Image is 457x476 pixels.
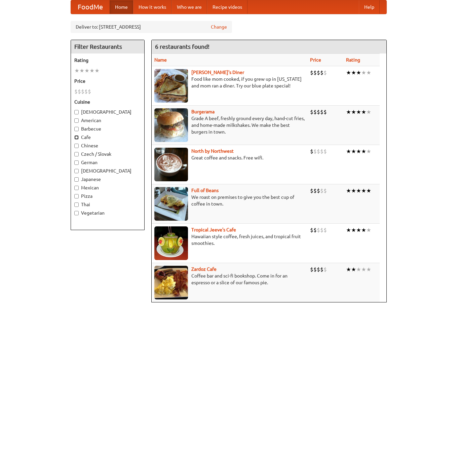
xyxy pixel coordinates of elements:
[74,211,79,215] input: Vegetarian
[74,169,79,173] input: [DEMOGRAPHIC_DATA]
[74,127,79,131] input: Barbecue
[191,70,244,75] b: [PERSON_NAME]'s Diner
[323,148,327,155] li: $
[361,187,366,194] li: ★
[94,67,100,74] li: ★
[74,159,141,166] label: German
[74,201,141,208] label: Thai
[361,108,366,116] li: ★
[74,118,79,123] input: American
[74,117,141,124] label: American
[154,69,188,103] img: sallys.jpg
[310,148,313,155] li: $
[74,67,79,74] li: ★
[74,88,78,95] li: $
[74,152,79,156] input: Czech / Slovak
[133,0,172,14] a: How it works
[74,194,79,198] input: Pizza
[366,187,371,194] li: ★
[74,186,79,190] input: Mexican
[317,266,320,273] li: $
[74,168,141,174] label: [DEMOGRAPHIC_DATA]
[356,226,361,234] li: ★
[317,226,320,234] li: $
[366,69,371,76] li: ★
[172,0,207,14] a: Who we are
[351,226,356,234] li: ★
[320,266,323,273] li: $
[88,88,91,95] li: $
[154,233,305,247] p: Hawaiian style coffee, fresh juices, and tropical fruit smoothies.
[74,160,79,165] input: German
[323,69,327,76] li: $
[313,148,317,155] li: $
[191,148,234,154] a: North by Northwest
[346,187,351,194] li: ★
[155,43,210,50] ng-pluralize: 6 restaurants found!
[154,154,305,161] p: Great coffee and snacks. Free wifi.
[356,187,361,194] li: ★
[356,266,361,273] li: ★
[346,266,351,273] li: ★
[313,69,317,76] li: $
[154,148,188,181] img: north.jpg
[74,177,79,182] input: Japanese
[74,210,141,216] label: Vegetarian
[320,226,323,234] li: $
[361,69,366,76] li: ★
[154,266,188,299] img: zardoz.jpg
[191,266,217,272] a: Zardoz Cafe
[313,226,317,234] li: $
[71,0,110,14] a: FoodMe
[74,176,141,183] label: Japanese
[110,0,133,14] a: Home
[346,226,351,234] li: ★
[351,148,356,155] li: ★
[191,188,219,193] b: Full of Beans
[74,184,141,191] label: Mexican
[207,0,247,14] a: Recipe videos
[366,226,371,234] li: ★
[351,187,356,194] li: ★
[74,203,79,207] input: Thai
[154,194,305,207] p: We roast on premises to give you the best cup of coffee in town.
[317,187,320,194] li: $
[323,108,327,116] li: $
[310,187,313,194] li: $
[366,266,371,273] li: ★
[74,99,141,105] h5: Cuisine
[310,57,321,63] a: Price
[320,108,323,116] li: $
[154,57,167,63] a: Name
[351,69,356,76] li: ★
[317,148,320,155] li: $
[191,227,236,232] b: Tropical Jeeve's Cafe
[361,266,366,273] li: ★
[323,266,327,273] li: $
[320,148,323,155] li: $
[154,187,188,221] img: beans.jpg
[78,88,81,95] li: $
[74,144,79,148] input: Chinese
[74,78,141,84] h5: Price
[346,69,351,76] li: ★
[351,266,356,273] li: ★
[361,148,366,155] li: ★
[351,108,356,116] li: ★
[154,115,305,135] p: Grade A beef, freshly ground every day, hand-cut fries, and home-made milkshakes. We make the bes...
[323,226,327,234] li: $
[191,109,215,114] a: Burgerama
[74,125,141,132] label: Barbecue
[154,272,305,286] p: Coffee bar and sci-fi bookshop. Come in for an espresso or a slice of our famous pie.
[74,135,79,140] input: Cafe
[361,226,366,234] li: ★
[74,57,141,64] h5: Rating
[313,187,317,194] li: $
[310,266,313,273] li: $
[323,187,327,194] li: $
[317,69,320,76] li: $
[356,148,361,155] li: ★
